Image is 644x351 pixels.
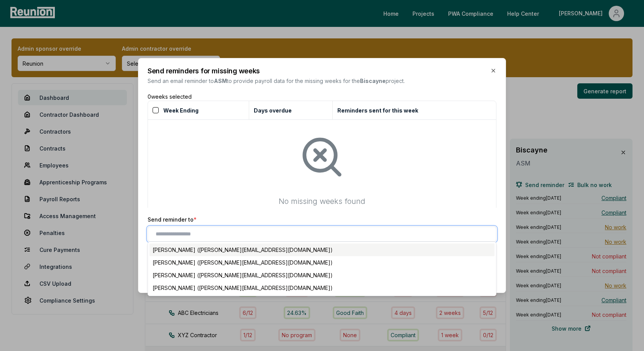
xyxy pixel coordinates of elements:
div: [PERSON_NAME] ([PERSON_NAME][EMAIL_ADDRESS][DOMAIN_NAME]) [149,269,495,281]
h2: Send reminders for missing weeks [148,68,260,75]
div: [PERSON_NAME] ([PERSON_NAME][EMAIL_ADDRESS][DOMAIN_NAME]) [149,243,495,256]
button: Days overdue [252,103,293,118]
p: 0 weeks selected [148,93,496,101]
div: Suggestions [148,242,496,296]
div: [PERSON_NAME] ([PERSON_NAME][EMAIL_ADDRESS][DOMAIN_NAME]) [149,256,495,269]
button: Week Ending [162,103,200,118]
b: ASM [214,78,227,84]
p: Send an email reminder to to provide payroll data for the missing weeks for the project. [148,77,405,85]
b: Biscayne [360,78,386,84]
button: Reminders sent for this week [336,103,420,118]
p: Send reminder to [148,215,496,224]
div: [PERSON_NAME] ([PERSON_NAME][EMAIL_ADDRESS][DOMAIN_NAME]) [149,281,495,294]
div: No missing weeks found [230,196,414,207]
